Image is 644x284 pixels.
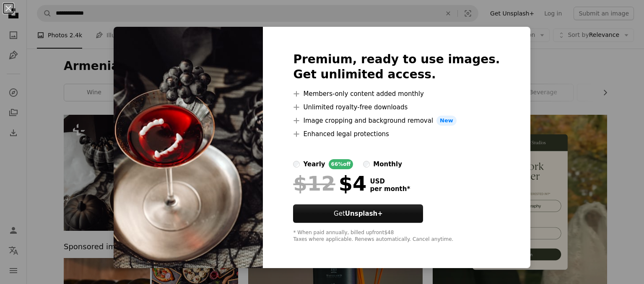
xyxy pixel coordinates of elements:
strong: Unsplash+ [345,210,383,217]
input: yearly66%off [293,161,300,168]
li: Members-only content added monthly [293,89,500,99]
div: yearly [303,159,325,169]
h2: Premium, ready to use images. Get unlimited access. [293,52,500,82]
div: monthly [373,159,402,169]
li: Enhanced legal protections [293,129,500,139]
div: * When paid annually, billed upfront $48 Taxes where applicable. Renews automatically. Cancel any... [293,230,500,243]
img: premium_photo-1695554950352-4f70a7283cb0 [114,27,263,268]
span: New [436,116,457,126]
span: $12 [293,173,335,194]
li: Image cropping and background removal [293,116,500,126]
span: per month * [370,185,410,193]
button: GetUnsplash+ [293,204,423,223]
div: $4 [293,173,366,194]
div: 66% off [329,159,353,169]
span: USD [370,178,410,185]
li: Unlimited royalty-free downloads [293,102,500,112]
input: monthly [363,161,370,168]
